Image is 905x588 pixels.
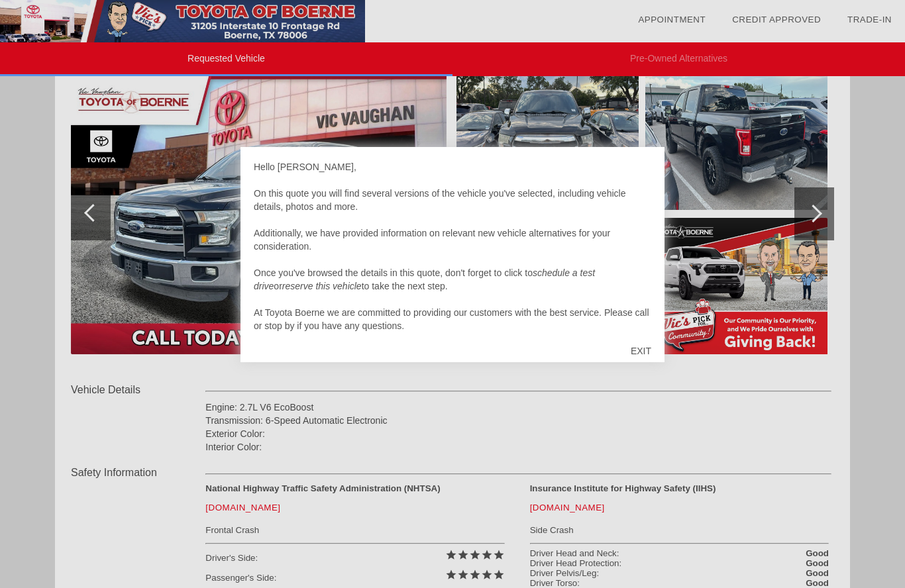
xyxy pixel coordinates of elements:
[282,281,362,291] em: reserve this vehicle
[847,15,892,24] a: Trade-In
[617,331,665,371] div: EXIT
[732,15,821,24] a: Credit Approved
[254,160,651,332] div: Hello [PERSON_NAME], On this quote you will find several versions of the vehicle you've selected,...
[638,15,706,24] a: Appointment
